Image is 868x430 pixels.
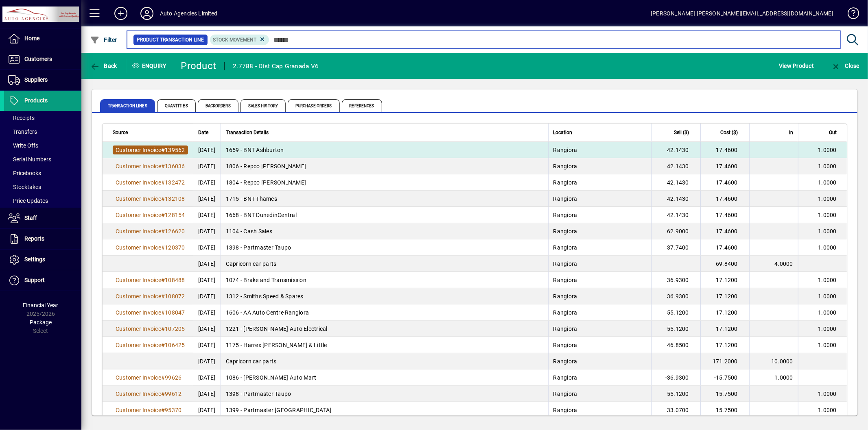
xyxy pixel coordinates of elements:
[161,195,165,202] span: #
[4,194,81,208] a: Price Updates
[88,59,119,73] button: Back
[193,256,221,272] td: [DATE]
[193,207,221,223] td: [DATE]
[652,369,700,386] td: -36.9300
[818,326,837,332] span: 1.0000
[221,402,548,418] td: 1399 - Partmaster [GEOGRAPHIC_DATA]
[700,158,749,174] td: 17.4600
[113,324,188,333] a: Customer Invoice#107205
[652,158,700,174] td: 42.1430
[4,152,81,166] a: Serial Numbers
[777,59,816,73] button: View Product
[700,256,749,272] td: 69.8400
[553,277,577,283] span: Rangiora
[113,146,188,154] a: Customer Invoice#139562
[8,198,48,204] span: Price Updates
[700,174,749,191] td: 17.4600
[24,35,39,41] span: Home
[161,326,165,332] span: #
[553,407,577,413] span: Rangiora
[818,228,837,235] span: 1.0000
[116,309,161,316] span: Customer Invoice
[818,179,837,186] span: 1.0000
[165,277,185,283] span: 108488
[771,358,793,365] span: 10.0000
[113,243,188,252] a: Customer Invoice#120370
[90,37,117,43] span: Filter
[700,272,749,288] td: 17.1200
[553,358,577,365] span: Rangiora
[553,309,577,316] span: Rangiora
[90,63,117,69] span: Back
[198,99,238,112] span: Backorders
[818,277,837,283] span: 1.0000
[161,147,165,153] span: #
[700,191,749,207] td: 17.4600
[775,261,794,267] span: 4.0000
[4,139,81,152] a: Write Offs
[165,228,185,235] span: 126620
[818,391,837,397] span: 1.0000
[161,228,165,235] span: #
[4,70,81,90] a: Suppliers
[700,207,749,223] td: 17.4600
[221,369,548,386] td: 1086 - [PERSON_NAME] Auto Mart
[126,59,175,72] div: Enquiry
[108,6,134,21] button: Add
[113,178,188,187] a: Customer Invoice#132472
[652,174,700,191] td: 42.1430
[181,59,216,72] div: Product
[818,407,837,413] span: 1.0000
[221,337,548,353] td: 1175 - Harrex [PERSON_NAME] & Little
[553,374,577,381] span: Rangiora
[652,223,700,239] td: 62.9000
[652,402,700,418] td: 33.0700
[165,195,185,202] span: 132108
[116,342,161,348] span: Customer Invoice
[165,326,185,332] span: 107205
[553,293,577,300] span: Rangiora
[165,374,181,381] span: 99626
[221,142,548,158] td: 1659 - BNT Ashburton
[193,239,221,256] td: [DATE]
[553,391,577,397] span: Rangiora
[24,256,45,263] span: Settings
[4,111,81,125] a: Receipts
[4,125,81,139] a: Transfers
[165,212,185,218] span: 128154
[789,128,793,137] span: In
[553,342,577,348] span: Rangiora
[553,212,577,218] span: Rangiora
[4,270,81,291] a: Support
[24,235,44,242] span: Reports
[116,163,161,169] span: Customer Invoice
[24,76,48,83] span: Suppliers
[193,353,221,369] td: [DATE]
[165,342,185,348] span: 106425
[652,321,700,337] td: 55.1200
[113,162,188,171] a: Customer Invoice#136036
[221,207,548,223] td: 1668 - BNT DunedinCentral
[113,211,188,219] a: Customer Invoice#128154
[157,99,196,112] span: Quantities
[700,353,749,369] td: 171.2000
[652,272,700,288] td: 36.9300
[113,227,188,236] a: Customer Invoice#126620
[831,63,859,69] span: Close
[779,59,814,72] span: View Product
[116,293,161,300] span: Customer Invoice
[651,7,833,20] div: [PERSON_NAME] [PERSON_NAME][EMAIL_ADDRESS][DOMAIN_NAME]
[842,2,858,28] a: Knowledge Base
[88,33,119,47] button: Filter
[829,59,861,73] button: Close
[553,228,577,235] span: Rangiora
[8,128,37,135] span: Transfers
[113,406,185,415] a: Customer Invoice#95370
[193,158,221,174] td: [DATE]
[818,293,837,300] span: 1.0000
[30,319,52,326] span: Package
[818,195,837,202] span: 1.0000
[210,35,269,45] mat-chip: Product Transaction Type: Stock movement
[720,128,738,137] span: Cost ($)
[221,256,548,272] td: Capricorn car parts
